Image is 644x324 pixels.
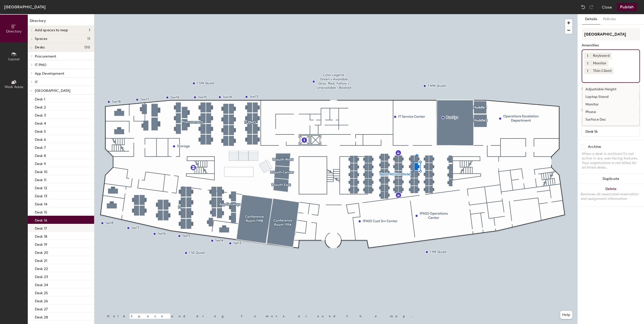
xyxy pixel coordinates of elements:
p: Desk 20 [35,249,48,255]
span: [GEOGRAPHIC_DATA] [35,89,70,93]
span: Layout [8,57,20,61]
p: Desk 7 [35,144,46,150]
p: Desk 6 [35,136,46,142]
div: Phone [582,108,639,116]
span: Add spaces to map [35,28,68,32]
button: 1 [584,68,591,74]
div: Laptop Stand [582,93,639,101]
button: Hoteled [582,93,640,102]
button: Close [602,3,612,11]
span: 130 [84,45,90,49]
span: 1 [587,53,588,59]
p: Desk 21 [35,257,47,263]
p: Desk 3 [35,112,46,118]
img: Redo [589,5,594,10]
p: Desk 24 [35,281,48,287]
div: Monitor [582,101,639,108]
div: Desks [582,108,591,112]
p: Desk 4 [35,120,46,126]
span: Procurement [35,54,56,59]
button: Duplicate [578,174,644,184]
div: Amenities [582,43,640,47]
p: Desk 8 [35,152,46,158]
p: Desk 1 [35,96,45,101]
div: [GEOGRAPHIC_DATA] [4,4,46,10]
button: DeleteRemoves all associated reservation and assignment information [578,184,644,206]
button: Publish [617,3,637,11]
div: When a desk is archived it's not active in any user-facing features. Your organization is not bil... [582,152,640,170]
p: Desk 11 [35,176,46,182]
p: Desk 28 [35,314,48,319]
span: Directory [6,29,22,34]
p: Desk 9 [35,160,46,166]
p: Desk 26 [35,298,48,303]
p: Desk 25 [35,289,48,295]
p: Desk 22 [35,265,48,271]
p: Desk 15 [35,209,47,214]
h1: Directory [28,18,94,26]
p: Desk 16 [35,217,47,223]
p: Desk 13 [35,193,47,198]
div: Archive [588,145,601,149]
input: Unnamed desk [583,128,639,135]
div: Surface Doc [582,116,639,123]
p: Desk 5 [35,128,46,134]
p: Desk 23 [35,273,48,279]
img: Undo [581,5,586,10]
button: 1 [584,52,591,59]
span: Spaces [35,37,47,41]
span: 11 [87,37,90,41]
div: Adjustable Height [582,86,639,93]
span: IT [35,80,38,84]
div: Keyboard [591,52,612,59]
p: Desk 2 [35,104,46,110]
p: Desk 17 [35,225,47,231]
p: Desk 18 [35,233,47,239]
span: 1 [587,61,588,66]
p: Desk 14 [35,201,47,206]
span: Work Areas [5,85,23,89]
span: 1 [89,28,90,32]
div: Desk Type [582,87,640,91]
span: IT PMO [35,63,46,67]
p: Desk 10 [35,168,47,174]
span: Desks [35,45,45,49]
button: 1 [584,60,591,67]
p: Desk 12 [35,184,47,190]
div: Removes all associated reservation and assignment information [581,192,641,201]
button: Help [560,311,572,319]
button: Details [582,14,600,24]
p: Desk 19 [35,241,47,247]
button: Policies [600,14,619,24]
div: Thin Client [591,68,614,74]
div: Monitor [591,60,608,67]
span: App Development [35,71,64,76]
span: 1 [587,68,588,74]
p: Desk 27 [35,306,48,311]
